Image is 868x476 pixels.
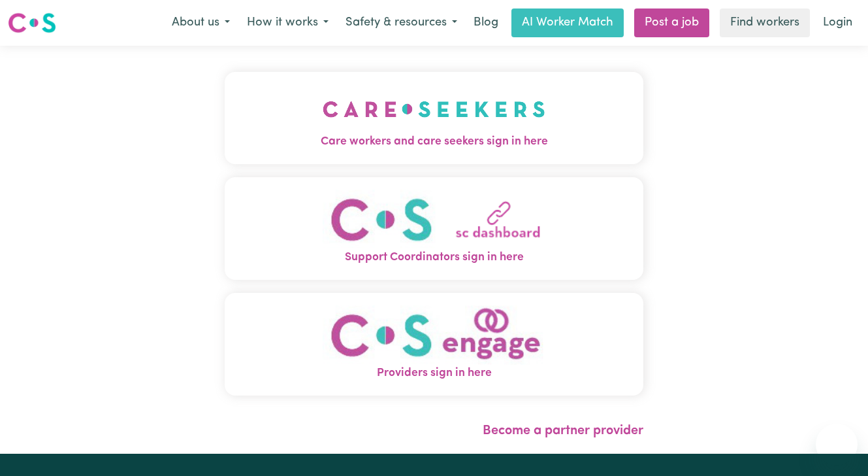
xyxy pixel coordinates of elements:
[466,8,506,37] a: Blog
[163,9,238,37] button: About us
[225,133,643,150] span: Care workers and care seekers sign in here
[816,424,858,466] iframe: Button to launch messaging window
[8,8,56,38] a: Careseekers logo
[225,72,643,163] button: Care workers and care seekers sign in here
[225,177,643,279] button: Support Coordinators sign in here
[720,8,810,37] a: Find workers
[511,8,624,37] a: AI Worker Match
[8,11,56,35] img: Careseekers logo
[225,292,643,395] button: Providers sign in here
[225,365,643,382] span: Providers sign in here
[225,249,643,266] span: Support Coordinators sign in here
[337,9,466,37] button: Safety & resources
[483,424,643,437] a: Become a partner provider
[238,9,337,37] button: How it works
[634,8,709,37] a: Post a job
[815,8,860,37] a: Login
